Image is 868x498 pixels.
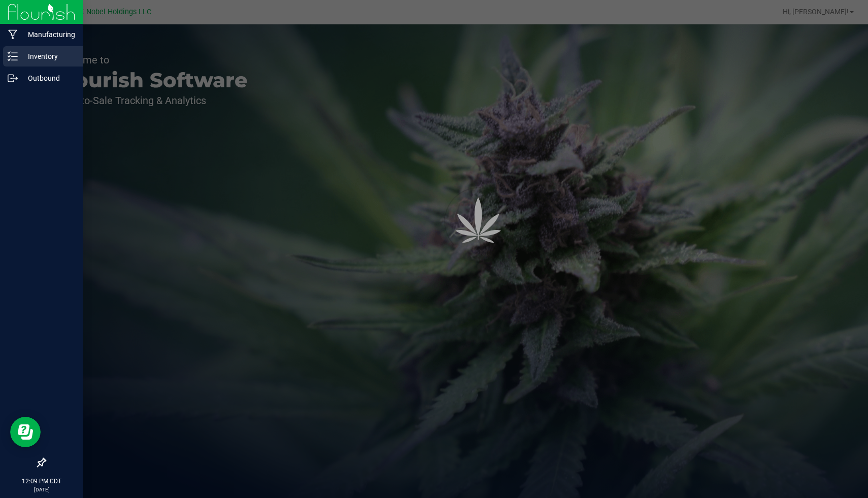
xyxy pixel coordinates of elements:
p: Outbound [18,72,79,84]
iframe: Resource center [10,417,41,447]
p: Inventory [18,50,79,62]
p: 12:09 PM CDT [5,477,79,486]
inline-svg: Inventory [8,51,18,61]
inline-svg: Outbound [8,73,18,83]
p: Manufacturing [18,28,79,41]
inline-svg: Manufacturing [8,29,18,40]
p: [DATE] [5,486,79,493]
